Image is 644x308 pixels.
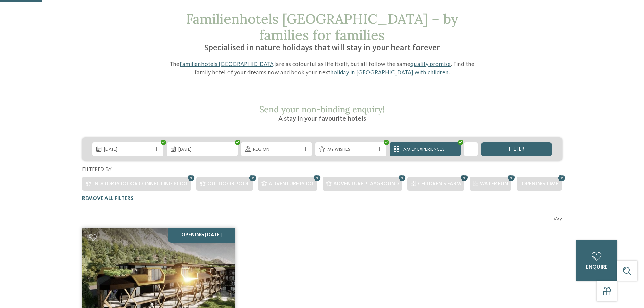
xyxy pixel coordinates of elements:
span: filter [509,147,524,152]
p: The are as colourful as life itself, but all follow the same . Find the family hotel of your drea... [162,60,483,77]
a: quality promise [410,61,451,67]
span: A stay in your favourite hotels [278,116,366,122]
span: Send your non-binding enquiry! [259,104,385,115]
span: Remove all filters [82,196,134,202]
span: Region [253,146,300,153]
span: Specialised in nature holidays that will stay in your heart forever [204,44,440,52]
span: [DATE] [178,146,226,153]
span: CHILDREN’S FARM [418,181,461,187]
span: Adventure playground [333,181,399,187]
a: holiday in [GEOGRAPHIC_DATA] with children [330,70,449,76]
a: enquire [576,240,617,281]
span: Adventure pool [269,181,314,187]
span: Family Experiences [402,146,449,153]
span: Filtered by: [82,167,113,172]
span: / [555,216,557,222]
span: Opening time [522,181,558,187]
span: WATER FUN [480,181,508,187]
span: enquire [586,265,608,270]
span: [DATE] [104,146,151,153]
span: 1 [553,216,555,222]
span: 27 [557,216,562,222]
span: Outdoor pool [207,181,249,187]
span: My wishes [327,146,375,153]
a: Familienhotels [GEOGRAPHIC_DATA] [180,61,276,67]
span: Indoor pool or connecting pool [93,181,188,187]
span: Familienhotels [GEOGRAPHIC_DATA] – by families for families [186,10,458,44]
